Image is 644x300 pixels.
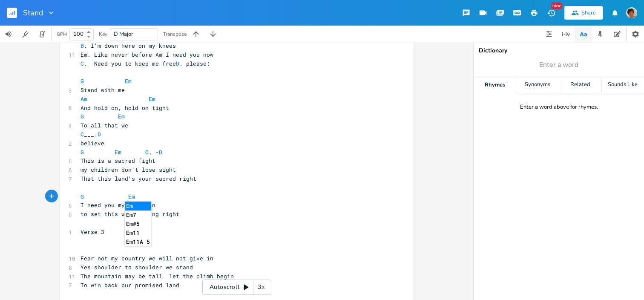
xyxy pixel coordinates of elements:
span: Em [118,112,125,120]
span: believe [80,139,104,147]
span: Enter a word [539,60,578,70]
span: D [176,60,179,67]
span: Stand with me [80,86,125,94]
span: . I'm down here on my knees [80,42,176,49]
span: Fear not my country we will not give in [80,254,213,262]
span: Em [115,148,121,156]
div: Related [559,76,601,93]
span: ___. [80,130,101,138]
span: C [80,130,84,138]
span: G [80,193,84,200]
li: Em7 [125,211,151,219]
div: Dictionary [479,48,639,54]
span: I need you my children [80,201,155,209]
li: Em#5 [125,219,151,228]
span: Em [149,95,155,103]
span: Verse 3 [80,228,104,236]
span: D Major [114,30,133,38]
span: To all that we [80,121,128,129]
span: D [159,148,162,156]
img: scohenmusic [626,7,637,18]
button: New [543,5,560,20]
li: Em [125,202,151,211]
span: D [98,130,101,138]
div: Transpose [163,32,187,37]
span: Em [128,193,135,200]
span: C [80,60,84,67]
span: Stand [23,9,43,17]
div: BPM [57,32,67,37]
div: Share [581,9,596,17]
span: The mountain may be tall let the climb begin [80,272,234,280]
div: Rhymes [474,76,516,93]
span: G [80,112,84,120]
span: Am [80,95,87,103]
li: Em11 [125,228,151,237]
span: B [80,42,84,49]
span: To win back our promised land [80,281,179,289]
button: Share [564,6,603,20]
div: New [551,3,562,9]
span: my children don't lose sight [80,166,176,173]
span: . - [80,148,162,156]
span: That this land's your sacred right [80,175,196,182]
div: Key [99,32,107,37]
span: Em [125,77,132,85]
div: Sounds Like [602,76,644,93]
span: This is a sacred fight [80,157,155,164]
span: to set this whole thing right [80,210,179,218]
span: . Need you to keep me free . please: [80,60,210,67]
div: 3x [253,280,269,295]
span: G [80,148,84,156]
span: G [80,77,84,85]
div: Enter a word above for rhymes. [520,104,598,111]
div: Autoscroll [202,280,271,295]
li: Em11A 5 [125,237,151,246]
span: And hold on, hold on tight [80,104,169,112]
div: Synonyms [516,76,558,93]
span: C [145,148,149,156]
span: Em. Like never before Am I need you now [80,51,213,58]
span: Yes shoulder to shoulder we stand [80,263,193,271]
